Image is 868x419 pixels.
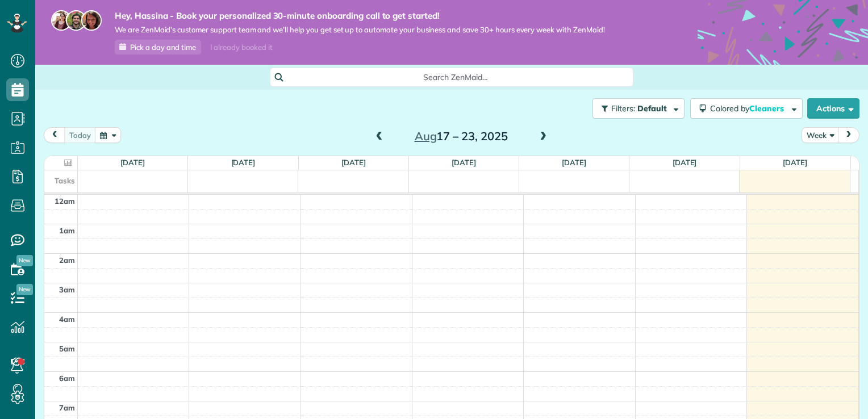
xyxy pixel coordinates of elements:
a: [DATE] [452,158,476,167]
button: Colored byCleaners [690,98,803,119]
span: New [16,284,33,295]
span: 4am [59,315,75,324]
span: Colored by [710,103,788,114]
a: [DATE] [673,158,697,167]
span: 5am [59,344,75,353]
button: prev [44,127,65,143]
img: maria-72a9807cf96188c08ef61303f053569d2e2a8a1cde33d635c8a3ac13582a053d.jpg [51,10,72,31]
span: We are ZenMaid’s customer support team and we’ll help you get set up to automate your business an... [115,25,605,35]
span: Cleaners [749,103,786,114]
a: [DATE] [120,158,145,167]
button: Filters: Default [592,98,685,119]
a: Filters: Default [587,98,685,119]
img: michelle-19f622bdf1676172e81f8f8fba1fb50e276960ebfe0243fe18214015130c80e4.jpg [81,10,102,31]
span: 3am [59,285,75,294]
span: 12am [55,196,75,206]
button: next [838,127,859,143]
span: Default [637,103,667,114]
span: New [16,255,33,266]
button: Week [802,127,839,143]
span: Pick a day and time [130,43,196,52]
div: I already booked it [203,40,279,55]
strong: Hey, Hassina - Book your personalized 30-minute onboarding call to get started! [115,10,605,22]
a: [DATE] [783,158,807,167]
button: Actions [807,98,859,119]
span: Tasks [55,176,75,185]
span: 7am [59,403,75,412]
a: [DATE] [562,158,586,167]
span: 1am [59,226,75,235]
span: Filters: [611,103,635,114]
button: today [64,127,96,143]
img: jorge-587dff0eeaa6aab1f244e6dc62b8924c3b6ad411094392a53c71c6c4a576187d.jpg [66,10,86,31]
a: Pick a day and time [115,40,201,55]
span: 6am [59,374,75,383]
a: [DATE] [231,158,256,167]
span: Aug [415,129,437,143]
h2: 17 – 23, 2025 [390,130,532,143]
span: 2am [59,255,75,265]
a: [DATE] [341,158,366,167]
